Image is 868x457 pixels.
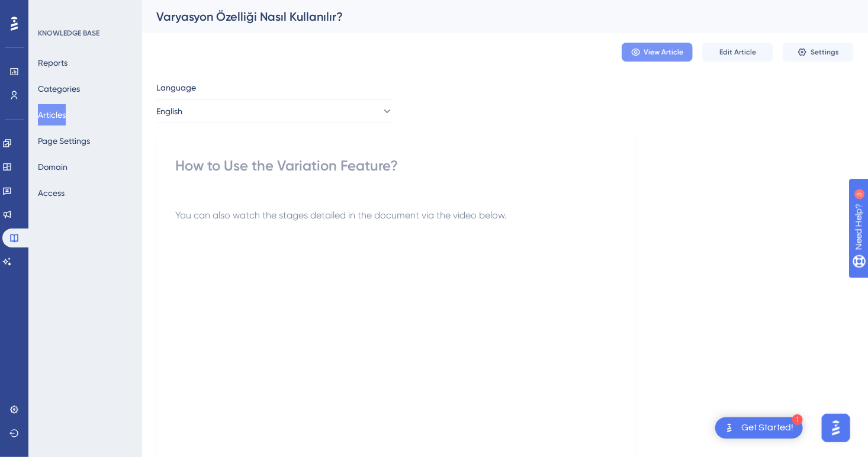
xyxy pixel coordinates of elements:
[38,130,90,152] button: Page Settings
[38,104,66,125] button: Articles
[818,410,854,446] iframe: UserGuiding AI Assistant Launcher
[82,6,86,15] div: 3
[811,47,839,57] span: Settings
[38,52,67,73] button: Reports
[38,156,67,178] button: Domain
[156,81,196,95] span: Language
[702,43,773,62] button: Edit Article
[719,47,756,57] span: Edit Article
[38,182,65,204] button: Access
[38,78,80,99] button: Categories
[175,156,616,175] div: How to Use the Variation Feature?
[792,414,803,425] div: 1
[175,210,507,221] span: You can also watch the stages detailed in the document via the video below.
[156,8,824,25] div: Varyasyon Özelliği Nasıl Kullanılır?
[722,421,737,435] img: launcher-image-alternative-text
[783,43,854,62] button: Settings
[644,47,684,57] span: View Article
[28,3,74,17] span: Need Help?
[741,421,793,435] div: Get Started!
[622,43,693,62] button: View Article
[38,28,99,38] div: KNOWLEDGE BASE
[156,104,182,118] span: English
[156,99,393,123] button: English
[715,417,803,439] div: Open Get Started! checklist, remaining modules: 1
